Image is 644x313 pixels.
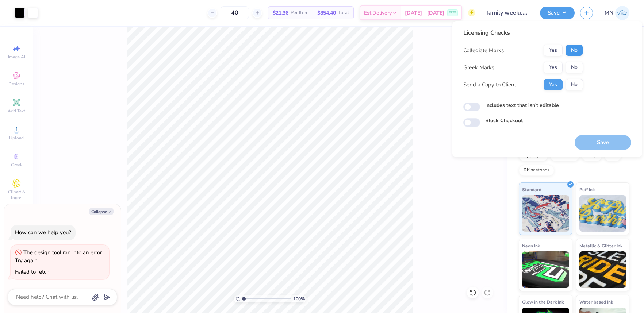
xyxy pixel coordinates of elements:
input: Untitled Design [481,5,534,20]
img: Neon Ink [522,251,569,288]
span: FREE [449,10,456,15]
button: Yes [544,79,563,90]
div: Greek Marks [463,63,494,72]
span: Neon Ink [522,242,540,250]
button: Collapse [89,208,114,215]
span: Clipart & logos [4,189,29,201]
span: Add Text [8,108,25,114]
div: The design tool ran into an error. Try again. [15,249,103,264]
span: $21.36 [273,9,288,17]
div: Rhinestones [519,165,554,176]
span: Standard [522,186,541,193]
label: Includes text that isn't editable [485,101,559,109]
span: [DATE] - [DATE] [405,9,444,17]
button: No [566,79,583,90]
span: Metallic & Glitter Ink [579,242,622,250]
span: Glow in the Dark Ink [522,298,564,306]
span: Puff Ink [579,186,595,193]
span: Per Item [291,9,308,17]
img: Metallic & Glitter Ink [579,251,626,288]
div: Send a Copy to Client [463,81,516,89]
span: MN [605,9,613,17]
div: Licensing Checks [463,28,583,37]
div: Failed to fetch [15,268,50,275]
button: No [566,62,583,73]
button: No [566,45,583,56]
button: Save [540,7,575,19]
span: Total [338,9,349,17]
span: $854.40 [317,9,336,17]
label: Block Checkout [485,117,523,124]
img: Mark Navarro [615,6,629,20]
input: – – [221,6,249,19]
span: Greek [11,162,22,168]
span: Designs [8,81,24,87]
span: Water based Ink [579,298,613,306]
span: 100 % [293,295,305,302]
button: Yes [544,62,563,73]
span: Image AI [8,54,25,60]
span: Est. Delivery [364,9,392,17]
button: Yes [544,45,563,56]
div: Collegiate Marks [463,46,504,55]
img: Standard [522,195,569,232]
a: MN [605,6,629,20]
img: Puff Ink [579,195,626,232]
span: Upload [9,135,24,141]
div: How can we help you? [15,229,71,236]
